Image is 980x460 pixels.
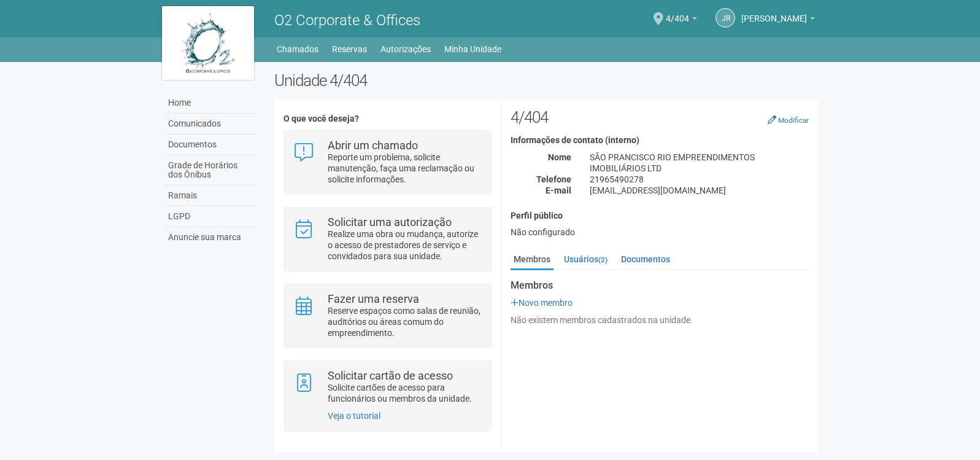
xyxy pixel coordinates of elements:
strong: Telefone [536,174,571,184]
h4: Informações de contato (interno) [511,136,809,145]
p: Solicite cartões de acesso para funcionários ou membros da unidade. [328,382,482,404]
a: Home [165,93,256,114]
a: Reservas [332,41,367,58]
strong: E-mail [546,185,571,195]
a: Veja o tutorial [328,411,380,421]
p: Reporte um problema, solicite manutenção, faça uma reclamação ou solicite informações. [328,152,482,185]
a: Comunicados [165,114,256,134]
a: Solicitar cartão de acesso Solicite cartões de acesso para funcionários ou membros da unidade. [293,370,482,404]
a: [PERSON_NAME] [741,15,815,25]
a: Documentos [618,250,673,268]
h4: Perfil público [511,211,809,220]
a: JR [716,8,735,28]
a: Minha Unidade [444,41,501,58]
small: Modificar [778,116,809,125]
a: Ramais [165,185,256,206]
strong: Fazer uma reserva [328,292,419,305]
span: O2 Corporate & Offices [274,12,420,29]
a: Usuários(2) [561,250,611,268]
div: SÃO PRANCISCO RIO EMPREENDIMENTOS IMOBILIÁRIOS LTD [581,152,818,174]
a: Novo membro [511,298,573,308]
h4: O que você deseja? [284,114,492,123]
a: Grade de Horários dos Ônibus [165,155,256,185]
a: Autorizações [380,41,431,58]
strong: Solicitar cartão de acesso [328,369,453,382]
span: Jacqueline Rosa Mendes Franco [741,2,807,23]
p: Realize uma obra ou mudança, autorize o acesso de prestadores de serviço e convidados para sua un... [328,228,482,262]
a: Anuncie sua marca [165,227,256,248]
div: 21965490278 [581,174,818,185]
div: Não existem membros cadastrados na unidade. [511,314,809,326]
img: logo.jpg [162,6,254,80]
span: 4/404 [666,2,689,23]
div: [EMAIL_ADDRESS][DOMAIN_NAME] [581,185,818,196]
a: Modificar [768,115,809,125]
strong: Solicitar uma autorização [328,216,452,228]
a: LGPD [165,206,256,227]
a: Abrir um chamado Reporte um problema, solicite manutenção, faça uma reclamação ou solicite inform... [293,140,482,185]
div: Não configurado [511,227,809,238]
a: Solicitar uma autorização Realize uma obra ou mudança, autorize o acesso de prestadores de serviç... [293,217,482,262]
small: (2) [598,255,608,264]
strong: Membros [511,280,809,291]
strong: Nome [548,152,571,162]
a: Documentos [165,134,256,155]
h2: Unidade 4/404 [274,71,819,90]
a: Chamados [277,41,318,58]
p: Reserve espaços como salas de reunião, auditórios ou áreas comum do empreendimento. [328,305,482,338]
h2: 4/404 [511,108,809,127]
a: Fazer uma reserva Reserve espaços como salas de reunião, auditórios ou áreas comum do empreendime... [293,294,482,338]
a: 4/404 [666,15,697,25]
a: Membros [511,250,554,270]
strong: Abrir um chamado [328,139,418,152]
